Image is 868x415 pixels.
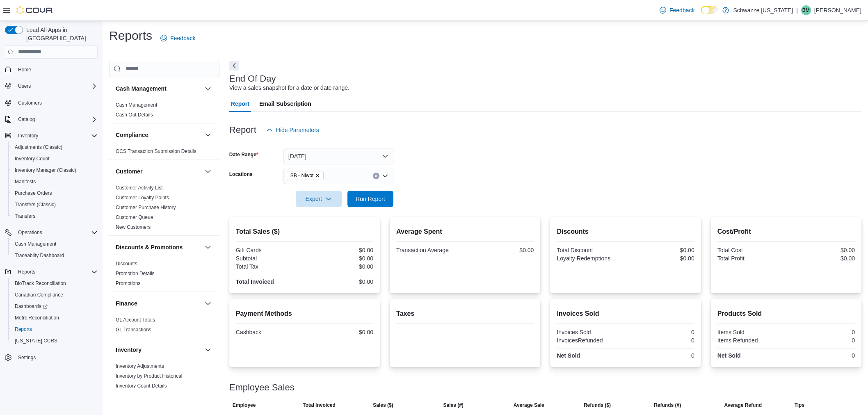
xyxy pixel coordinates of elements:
[788,247,855,253] div: $0.00
[801,5,811,15] div: Brian Matthew Tornow
[116,112,153,118] span: Cash Out Details
[18,269,35,275] span: Reports
[8,324,101,335] button: Reports
[2,97,101,109] button: Customers
[231,96,249,112] span: Report
[229,84,349,92] div: View a sales snapshot for a date or date range.
[373,173,379,179] button: Clear input
[11,301,98,311] span: Dashboards
[116,131,201,139] button: Compliance
[11,251,98,260] span: Traceabilty Dashboard
[116,373,183,379] span: Inventory by Product Historical
[11,313,98,323] span: Metrc Reconciliation
[15,241,56,247] span: Cash Management
[229,171,253,178] label: Locations
[15,178,36,185] span: Manifests
[116,363,164,369] a: Inventory Adjustments
[15,353,39,363] a: Settings
[8,199,101,210] button: Transfers (Classic)
[557,255,624,262] div: Loyalty Redemptions
[717,352,741,359] strong: Net Sold
[306,247,373,253] div: $0.00
[116,167,142,176] h3: Customer
[701,6,718,14] input: Dark Mode
[229,383,295,392] h3: Employee Sales
[116,131,148,139] h3: Compliance
[788,329,855,335] div: 0
[2,266,101,278] button: Reports
[15,81,98,91] span: Users
[11,200,98,210] span: Transfers (Classic)
[627,255,694,262] div: $0.00
[11,188,55,198] a: Purchase Orders
[109,100,219,123] div: Cash Management
[306,255,373,262] div: $0.00
[15,144,62,150] span: Adjustments (Classic)
[229,74,276,84] h3: End Of Day
[18,100,42,106] span: Customers
[627,337,694,344] div: 0
[15,326,32,333] span: Reports
[116,270,155,277] span: Promotion Details
[15,114,98,124] span: Catalog
[8,210,101,222] button: Transfers
[306,278,373,285] div: $0.00
[203,242,213,252] button: Discounts & Promotions
[8,238,101,250] button: Cash Management
[170,34,195,42] span: Feedback
[15,267,39,277] button: Reports
[15,303,48,310] span: Dashboards
[788,255,855,262] div: $0.00
[229,125,256,135] h3: Report
[290,171,314,180] span: SB - Niwot
[15,228,46,237] button: Operations
[733,5,793,15] p: Schwazze [US_STATE]
[8,301,101,312] a: Dashboards
[724,402,762,408] span: Average Refund
[717,227,855,237] h2: Cost/Profit
[557,247,624,253] div: Total Discount
[15,267,98,277] span: Reports
[116,148,196,155] span: OCS Transaction Submission Details
[11,239,98,249] span: Cash Management
[11,177,98,187] span: Manifests
[347,191,393,207] button: Run Report
[236,227,373,237] h2: Total Sales ($)
[2,351,101,363] button: Settings
[788,337,855,344] div: 0
[236,247,303,253] div: Gift Cards
[8,250,101,261] button: Traceabilty Dashboard
[18,354,36,361] span: Settings
[11,336,61,346] a: [US_STATE] CCRS
[116,299,137,308] h3: Finance
[557,329,624,335] div: Invoices Sold
[109,27,152,44] h1: Reports
[109,315,219,338] div: Finance
[283,148,393,164] button: [DATE]
[627,352,694,359] div: 0
[11,251,67,260] a: Traceabilty Dashboard
[18,66,31,73] span: Home
[236,329,303,335] div: Cashback
[116,214,153,220] a: Customer Queue
[116,363,164,369] span: Inventory Adjustments
[116,195,169,201] a: Customer Loyalty Points
[116,280,141,286] a: Promotions
[11,165,98,175] span: Inventory Manager (Classic)
[16,6,53,14] img: Cova
[263,122,322,138] button: Hide Parameters
[15,131,98,141] span: Inventory
[15,81,34,91] button: Users
[15,315,59,321] span: Metrc Reconciliation
[203,299,213,308] button: Finance
[15,190,52,196] span: Purchase Orders
[116,204,176,211] span: Customer Purchase History
[203,84,213,93] button: Cash Management
[2,64,101,75] button: Home
[795,402,804,408] span: Tips
[116,271,155,276] a: Promotion Details
[116,260,137,267] span: Discounts
[11,324,35,334] a: Reports
[236,278,274,285] strong: Total Invoiced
